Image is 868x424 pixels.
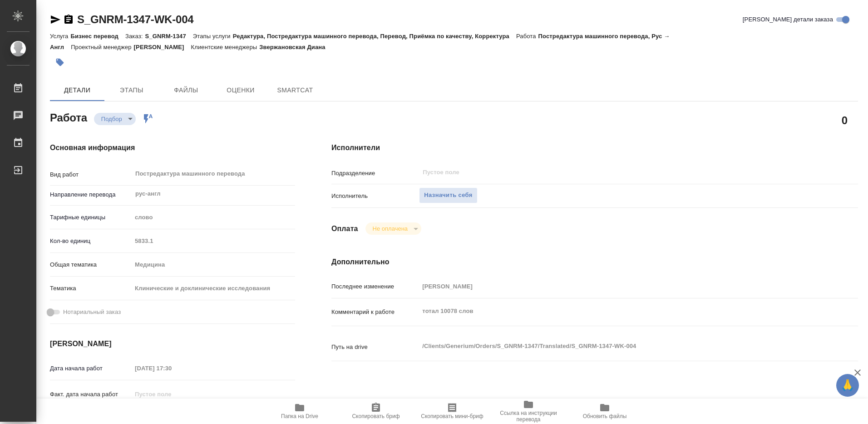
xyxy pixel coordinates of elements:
button: Обновить файлы [567,399,643,424]
p: Направление перевода [50,190,132,199]
p: Этапы услуги [193,33,233,40]
p: Услуга [50,33,70,40]
button: Скопировать ссылку для ЯМессенджера [50,14,61,25]
div: Подбор [94,113,136,125]
h4: Основная информация [50,142,295,153]
div: Клинические и доклинические исследования [132,281,295,296]
button: Подбор [99,115,125,123]
p: Проектный менеджер [71,44,133,50]
button: Не оплачена [370,225,410,232]
p: Заказ: [125,33,145,40]
span: 🙏 [840,376,855,395]
p: Тарифные единицы [50,213,132,222]
h4: Дополнительно [331,257,858,268]
span: Обновить файлы [583,413,627,419]
p: Комментарий к работе [331,308,419,317]
p: Кол-во единиц [50,237,132,246]
p: Подразделение [331,169,419,178]
p: Бизнес перевод [70,33,125,40]
span: Нотариальный заказ [63,308,121,317]
button: Папка на Drive [261,399,338,424]
p: Путь на drive [331,343,419,352]
button: Назначить себя [419,187,477,203]
span: Ссылка на инструкции перевода [496,410,561,423]
div: Подбор [365,222,421,235]
span: Оценки [219,85,262,96]
p: Общая тематика [50,260,132,269]
p: S_GNRM-1347 [145,33,192,40]
input: Пустое поле [422,167,793,178]
span: Файлы [164,85,208,96]
span: SmartCat [273,85,317,96]
input: Пустое поле [419,280,814,293]
input: Пустое поле [132,388,211,401]
p: Звержановская Диана [259,44,332,50]
p: Последнее изменение [331,282,419,291]
div: Медицина [132,257,295,273]
textarea: тотал 10078 слов [419,303,814,319]
p: Дата начала работ [50,364,132,373]
button: Скопировать ссылку [63,14,74,25]
h4: Оплата [331,223,358,234]
span: Детали [55,85,99,96]
textarea: /Clients/Generium/Orders/S_GNRM-1347/Translated/S_GNRM-1347-WK-004 [419,338,814,354]
span: Этапы [110,85,153,96]
p: Вид работ [50,170,132,179]
p: Клиентские менеджеры [191,44,260,50]
p: Факт. дата начала работ [50,390,132,399]
p: Редактура, Постредактура машинного перевода, Перевод, Приёмка по качеству, Корректура [233,33,516,40]
h2: Работа [50,109,87,125]
h4: [PERSON_NAME] [50,338,295,349]
span: Папка на Drive [281,413,318,419]
button: 🙏 [836,374,859,397]
button: Ссылка на инструкции перевода [490,399,567,424]
button: Скопировать бриф [338,399,414,424]
h2: 0 [842,112,848,128]
p: [PERSON_NAME] [134,44,191,50]
span: Скопировать мини-бриф [421,413,483,419]
span: Назначить себя [424,190,472,201]
h4: Исполнители [331,142,858,153]
span: [PERSON_NAME] детали заказа [743,15,833,24]
p: Тематика [50,284,132,293]
input: Пустое поле [132,234,295,247]
div: слово [132,210,295,225]
button: Скопировать мини-бриф [414,399,490,424]
span: Скопировать бриф [352,413,399,419]
input: Пустое поле [132,362,211,375]
a: S_GNRM-1347-WK-004 [77,13,193,25]
p: Исполнитель [331,192,419,201]
p: Работа [516,33,538,40]
button: Добавить тэг [50,52,70,72]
